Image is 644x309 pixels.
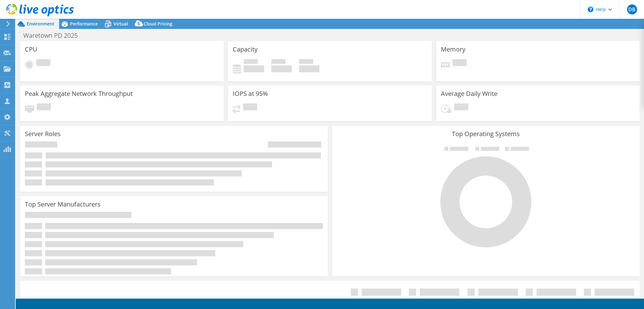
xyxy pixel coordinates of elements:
span: Used [244,59,258,65]
h3: Average Daily Write [441,90,497,97]
span: Cloud Pricing [144,21,172,27]
span: Free [271,59,286,65]
h4: 0 GiB [299,65,319,72]
h3: Peak Aggregate Network Throughput [25,90,133,97]
span: Performance [70,21,98,27]
h3: Top Server Manufacturers [25,201,101,208]
span: Environment [27,21,54,27]
h3: Top Operating Systems [337,130,635,137]
h1: Waretown PD 2025 [20,32,87,39]
h3: Server Roles [25,130,61,137]
span: Pending [37,103,51,112]
svg: \n [588,7,593,12]
h3: CPU [25,46,37,53]
span: Pending [36,59,50,68]
h4: 0 GiB [244,65,264,72]
span: Virtual [114,21,128,27]
h3: IOPS at 95% [233,90,268,97]
span: Pending [452,59,467,68]
span: DB [627,4,637,14]
h3: Memory [441,46,465,53]
h3: Capacity [233,46,258,53]
span: Total [299,59,313,65]
span: Pending [454,103,468,112]
h4: 0 GiB [271,65,292,72]
span: Pending [243,103,257,112]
